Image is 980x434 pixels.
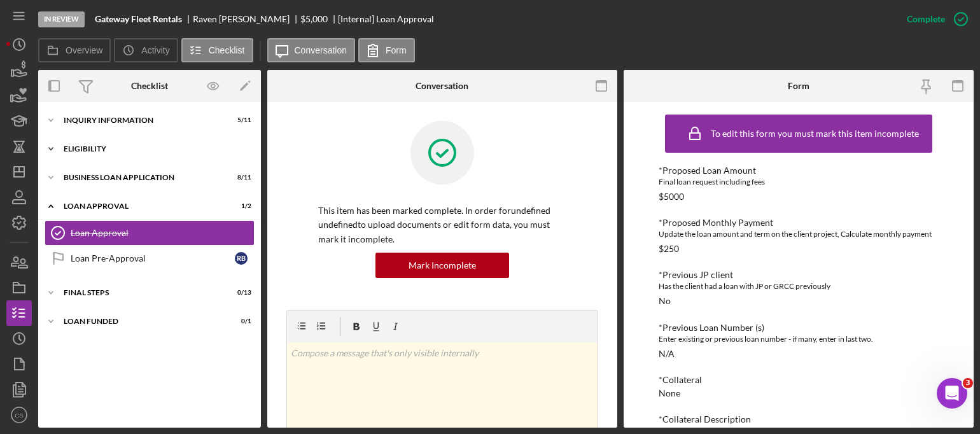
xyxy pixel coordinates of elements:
[64,116,220,124] div: INQUIRY INFORMATION
[193,14,300,24] div: Raven [PERSON_NAME]
[659,414,939,424] div: *Collateral Description
[894,6,974,32] button: Complete
[338,14,434,24] div: [Internal] Loan Approval
[38,38,111,62] button: Overview
[228,116,251,124] div: 5 / 11
[64,202,220,210] div: Loan Approval
[235,252,248,265] div: R B
[45,220,255,246] a: Loan Approval
[659,244,679,254] div: $250
[659,349,675,359] div: N/A
[659,270,939,280] div: *Previous JP client
[38,11,85,27] div: In Review
[659,218,939,228] div: *Proposed Monthly Payment
[659,176,939,188] div: Final loan request including fees
[907,6,945,32] div: Complete
[711,129,919,139] div: To edit this form you must mark this item incomplete
[659,228,939,241] div: Update the loan amount and term on the client project, Calculate monthly payment
[375,253,509,278] button: Mark Incomplete
[66,45,102,55] label: Overview
[71,253,235,263] div: Loan Pre-Approval
[659,388,680,398] div: None
[386,45,407,55] label: Form
[963,378,973,388] span: 3
[300,13,328,24] span: $5,000
[937,378,967,409] iframe: Intercom live chat
[95,14,182,24] b: Gateway Fleet Rentals
[659,323,939,333] div: *Previous Loan Number (s)
[64,145,245,153] div: Eligibility
[416,81,468,91] div: Conversation
[659,333,939,346] div: Enter existing or previous loan number - if many, enter in last two.
[358,38,415,62] button: Form
[228,318,251,325] div: 0 / 1
[659,375,939,385] div: *Collateral
[141,45,169,55] label: Activity
[228,202,251,210] div: 1 / 2
[71,228,254,238] div: Loan Approval
[64,289,220,297] div: Final Steps
[659,280,939,293] div: Has the client had a loan with JP or GRCC previously
[45,246,255,271] a: Loan Pre-ApprovalRB
[131,81,168,91] div: Checklist
[6,402,32,428] button: CS
[659,165,939,176] div: *Proposed Loan Amount
[318,204,566,246] p: This item has been marked complete. In order for undefined undefined to upload documents or edit ...
[659,296,671,306] div: No
[181,38,253,62] button: Checklist
[788,81,809,91] div: Form
[64,174,220,181] div: BUSINESS LOAN APPLICATION
[409,253,476,278] div: Mark Incomplete
[15,412,23,419] text: CS
[209,45,245,55] label: Checklist
[267,38,356,62] button: Conversation
[228,174,251,181] div: 8 / 11
[114,38,178,62] button: Activity
[295,45,347,55] label: Conversation
[64,318,220,325] div: LOAN FUNDED
[228,289,251,297] div: 0 / 13
[659,192,684,202] div: $5000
